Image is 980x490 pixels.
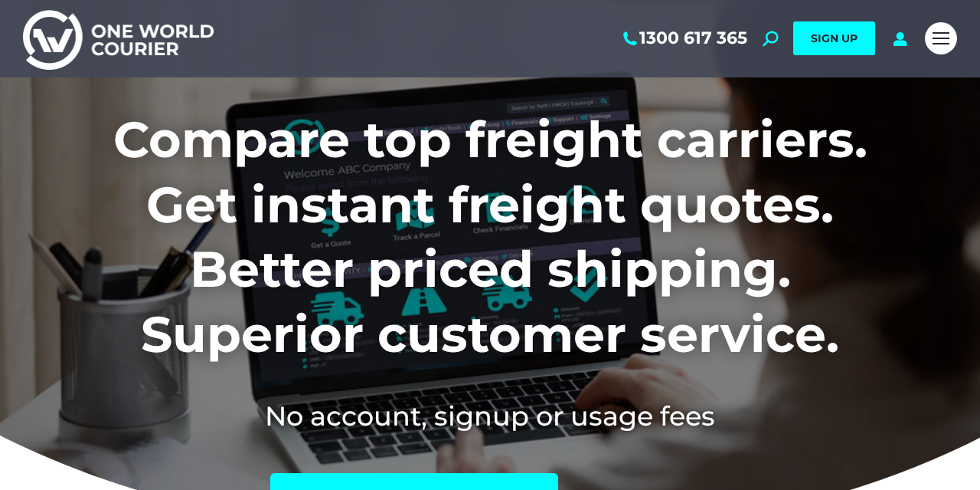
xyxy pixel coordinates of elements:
[793,21,875,55] a: SIGN UP
[23,397,957,435] h2: No account, signup or usage fees
[620,28,747,48] a: 1300 617 365
[23,8,214,70] img: One World Courier
[925,22,957,54] a: Mobile menu icon
[23,107,957,367] h1: Compare top freight carriers. Get instant freight quotes. Better priced shipping. Superior custom...
[811,31,857,45] span: SIGN UP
